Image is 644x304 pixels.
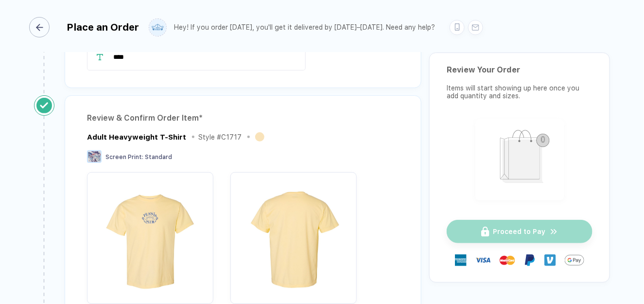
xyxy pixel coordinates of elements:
[105,154,143,161] span: Screen Print :
[455,254,467,266] img: express
[475,252,491,268] img: visa
[447,65,592,74] div: Review Your Order
[447,84,592,100] div: Items will start showing up here once you add quantity and sizes.
[480,124,560,194] img: shopping_bag.png
[544,254,556,266] img: Venmo
[500,252,515,268] img: master-card
[67,21,139,33] div: Place an Order
[87,150,102,163] img: Screen Print
[87,110,399,126] div: Review & Confirm Order Item
[87,133,186,142] div: Adult Heavyweight T-Shirt
[235,177,352,294] img: 1910f576-cd45-4ef4-b1e4-e0611f0f6c3f_nt_back_1753342601952.jpg
[565,250,584,270] img: Google Pay
[198,133,242,141] div: Style # C1717
[174,23,435,32] div: Hey! If you order [DATE], you'll get it delivered by [DATE]–[DATE]. Need any help?
[524,254,536,266] img: Paypal
[145,154,172,161] span: Standard
[92,177,209,294] img: 1910f576-cd45-4ef4-b1e4-e0611f0f6c3f_nt_front_1753342601949.jpg
[149,19,166,36] img: user profile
